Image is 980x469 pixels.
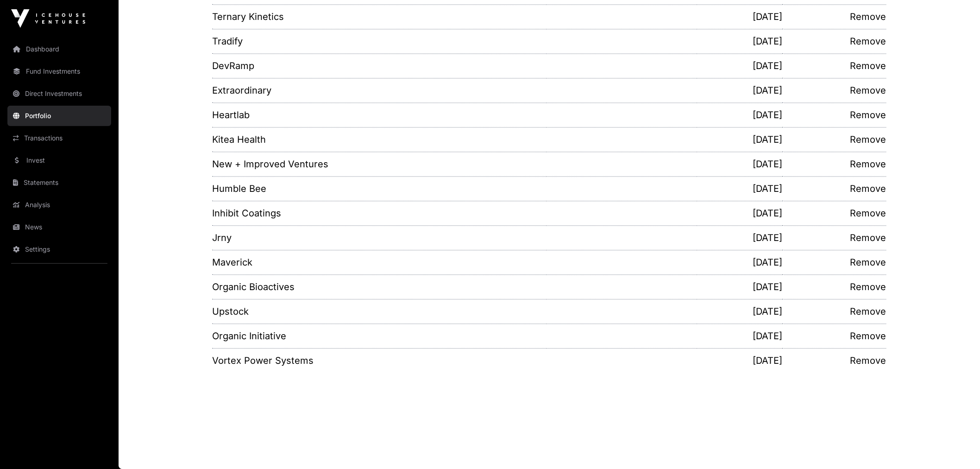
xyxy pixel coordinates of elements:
a: Remove [783,305,886,318]
a: Heartlab [212,108,547,121]
a: Inhibit Coatings [212,207,547,220]
a: Vortex Power Systems [212,354,547,367]
iframe: Chat Widget [934,425,980,469]
a: Organic Bioactives [212,280,547,293]
p: [DATE] [697,207,782,220]
a: Jrny [212,231,547,244]
p: [DATE] [697,280,782,293]
a: Dashboard [7,39,111,59]
p: [DATE] [697,59,782,72]
a: Remove [783,10,886,23]
a: New + Improved Ventures [212,158,547,171]
a: Remove [783,280,886,293]
a: Ternary Kinetics [212,10,547,23]
p: [DATE] [697,108,782,121]
p: [DATE] [697,10,782,23]
a: Remove [783,35,886,48]
a: Remove [783,256,886,269]
a: News [7,217,111,237]
a: Maverick [212,256,547,269]
a: Remove [783,207,886,220]
p: [DATE] [697,231,782,244]
a: Fund Investments [7,61,111,82]
p: [DATE] [697,84,782,97]
a: Portfolio [7,106,111,126]
a: Analysis [7,195,111,215]
a: Remove [783,354,886,367]
a: Remove [783,133,886,146]
a: Remove [783,231,886,244]
a: Tradify [212,35,547,48]
a: DevRamp [212,59,547,72]
p: [DATE] [697,354,782,367]
img: Icehouse Ventures Logo [11,9,85,28]
p: [DATE] [697,133,782,146]
a: Transactions [7,128,111,148]
a: Remove [783,108,886,121]
p: [DATE] [697,182,782,195]
p: [DATE] [697,35,782,48]
p: [DATE] [697,256,782,269]
a: Organic Initiative [212,330,547,342]
p: [DATE] [697,305,782,318]
a: Upstock [212,305,547,318]
a: Humble Bee [212,182,547,195]
a: Extraordinary [212,84,547,97]
a: Remove [783,84,886,97]
a: Remove [783,158,886,171]
a: Direct Investments [7,83,111,104]
a: Remove [783,182,886,195]
a: Remove [783,330,886,342]
p: [DATE] [697,158,782,171]
a: Settings [7,239,111,260]
p: [DATE] [697,330,782,342]
a: Kitea Health [212,133,547,146]
a: Invest [7,150,111,171]
a: Statements [7,172,111,193]
a: Remove [783,59,886,72]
